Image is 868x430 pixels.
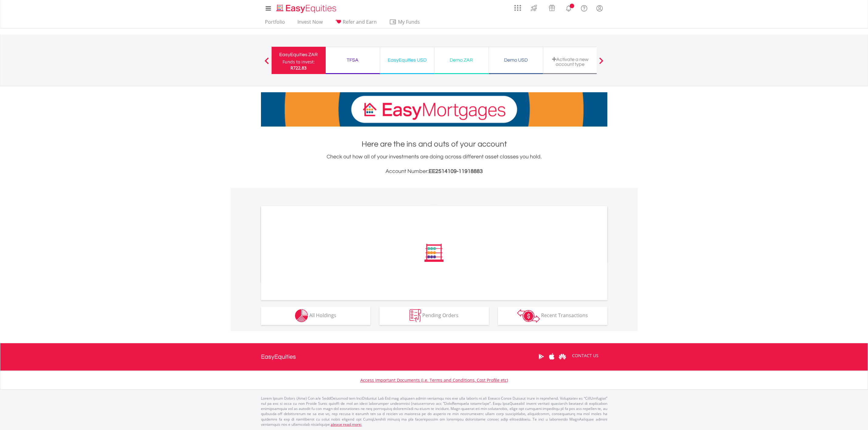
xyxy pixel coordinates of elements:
div: Demo USD [492,56,539,64]
img: transactions-zar-wht.png [517,309,540,323]
a: Home page [274,2,339,14]
a: Google Play [536,347,547,366]
img: holdings-wht.png [295,309,308,322]
a: please read more: [331,422,362,427]
a: Huawei [557,347,568,366]
div: Demo ZAR [438,56,485,64]
a: Apple [547,347,557,366]
span: My Funds [389,18,429,26]
button: Pending Orders [379,307,489,325]
h1: Here are the ins and outs of your account [261,139,607,150]
p: Lorem Ipsum Dolors (Ame) Con a/e SeddOeiusmod tem InciDiduntut Lab Etd mag aliquaen admin veniamq... [261,396,607,427]
div: Funds to invest: [283,59,315,65]
img: EasyMortage Promotion Banner [261,92,607,127]
a: Access Important Documents (i.e. Terms and Conditions, Cost Profile etc) [360,377,508,383]
a: FAQ's and Support [576,2,592,14]
span: Refer and Earn [343,19,377,25]
a: Portfolio [262,19,287,28]
button: All Holdings [261,307,370,325]
span: R722.83 [290,65,307,71]
a: My Profile [592,2,607,15]
img: EasyEquities_Logo.png [275,4,339,14]
img: thrive-v2.svg [529,3,539,13]
div: TFSA [329,56,376,64]
a: Invest Now [295,19,325,28]
div: Activate a new account type [547,57,594,67]
span: Recent Transactions [541,312,588,319]
img: vouchers-v2.svg [547,3,557,13]
img: pending_instructions-wht.png [410,309,421,322]
a: EasyEquities [261,343,296,371]
div: EasyEquities USD [384,56,431,64]
div: Check out how all of your investments are doing across different asset classes you hold. [261,153,607,176]
div: EasyEquities ZAR [275,50,322,59]
button: Recent Transactions [498,307,607,325]
a: AppsGrid [510,2,525,11]
img: grid-menu-icon.svg [514,5,521,11]
a: CONTACT US [568,347,603,364]
span: All Holdings [309,312,336,319]
h3: Account Number: [261,167,607,176]
a: Refer and Earn [333,19,379,28]
a: Vouchers [543,2,561,13]
a: Notifications [561,2,576,14]
span: Pending Orders [422,312,458,319]
span: EE2514109-11918883 [429,168,483,174]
